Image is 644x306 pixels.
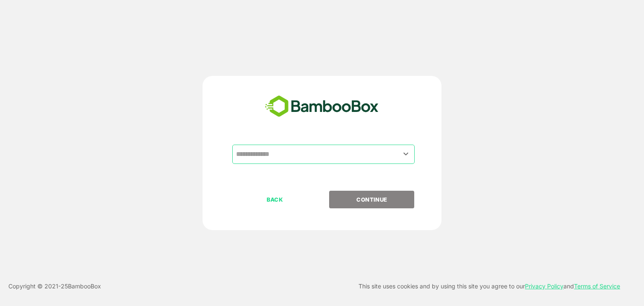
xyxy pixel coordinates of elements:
p: BACK [233,195,317,204]
a: Privacy Policy [525,283,563,290]
a: Terms of Service [574,283,620,290]
p: Copyright © 2021- 25 BambooBox [8,281,101,291]
button: CONTINUE [329,191,414,208]
button: BACK [232,191,317,208]
img: bamboobox [260,93,383,120]
p: This site uses cookies and by using this site you agree to our and [358,281,620,291]
p: CONTINUE [330,195,414,204]
button: Open [400,148,412,160]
